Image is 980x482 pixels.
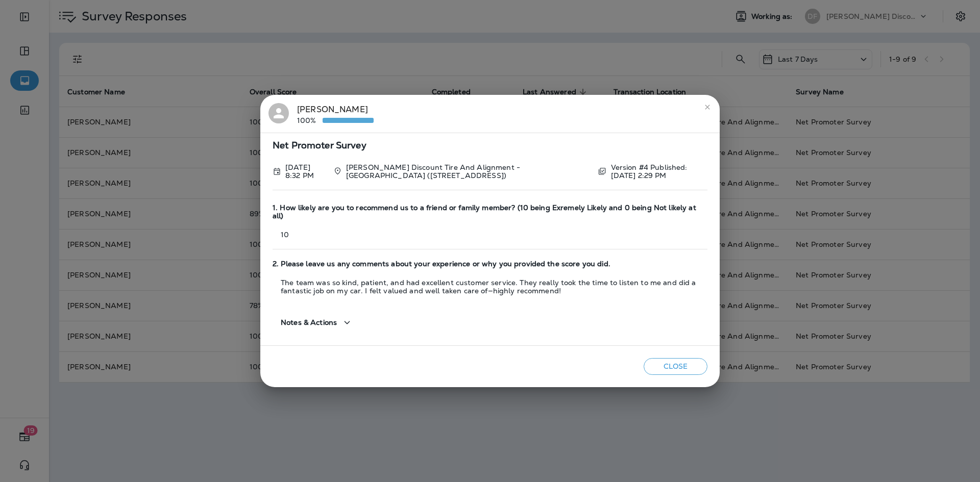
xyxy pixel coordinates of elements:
[644,358,707,375] button: Close
[273,308,361,337] button: Notes & Actions
[273,231,707,239] p: 10
[297,116,323,124] p: 100%
[273,141,707,150] span: Net Promoter Survey
[611,163,707,180] p: Version #4 Published: [DATE] 2:29 PM
[273,260,707,268] span: 2. Please leave us any comments about your experience or why you provided the score you did.
[285,163,325,180] p: Sep 13, 2025 8:32 PM
[346,163,590,180] p: [PERSON_NAME] Discount Tire And Alignment - [GEOGRAPHIC_DATA] ([STREET_ADDRESS])
[281,318,337,327] span: Notes & Actions
[273,278,707,295] p: The team was so kind, patient, and had excellent customer service. They really took the time to l...
[699,99,716,115] button: close
[273,204,707,221] span: 1. How likely are you to recommend us to a friend or family member? (10 being Exremely Likely and...
[297,103,374,124] div: [PERSON_NAME]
